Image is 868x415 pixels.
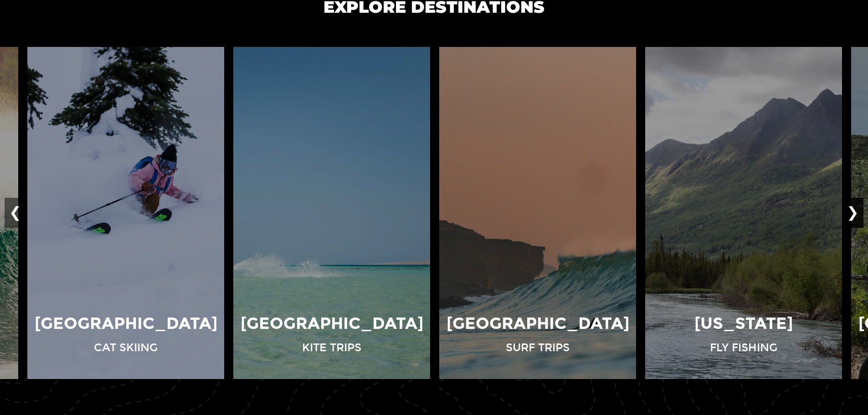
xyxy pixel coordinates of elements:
[842,198,863,228] button: ❯
[241,312,423,335] p: [GEOGRAPHIC_DATA]
[35,312,217,335] p: [GEOGRAPHIC_DATA]
[694,312,793,335] p: [US_STATE]
[5,198,26,228] button: ❮
[447,312,629,335] p: [GEOGRAPHIC_DATA]
[506,340,570,355] p: Surf Trips
[94,340,158,355] p: Cat Skiing
[302,340,361,355] p: Kite Trips
[710,340,777,355] p: Fly Fishing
